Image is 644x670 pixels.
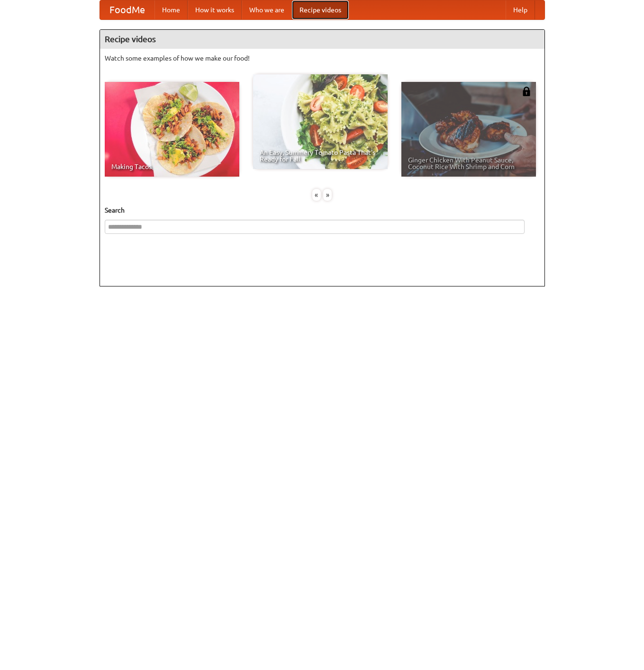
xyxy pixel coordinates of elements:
span: An Easy, Summery Tomato Pasta That's Ready for Fall [260,149,381,162]
img: 483408.png [522,87,531,96]
span: Making Tacos [111,163,233,170]
p: Watch some examples of how we make our food! [105,54,540,63]
a: An Easy, Summery Tomato Pasta That's Ready for Fall [253,74,388,169]
a: How it works [188,0,242,19]
a: Making Tacos [105,82,239,177]
div: « [312,189,321,201]
div: » [323,189,332,201]
h4: Recipe videos [100,30,544,49]
h5: Search [105,205,540,215]
a: Who we are [242,0,292,19]
a: FoodMe [100,0,154,19]
a: Recipe videos [292,0,349,19]
a: Home [154,0,188,19]
a: Help [506,0,535,19]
